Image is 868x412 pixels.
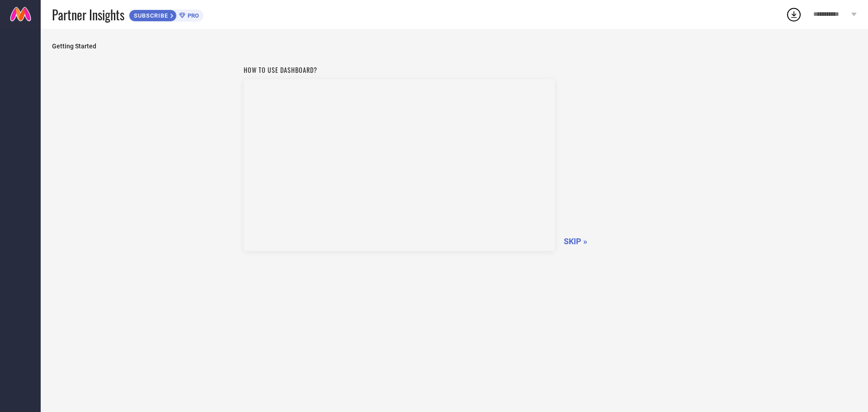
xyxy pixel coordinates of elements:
a: SUBSCRIBEPRO [129,7,203,22]
span: Getting Started [52,43,857,50]
span: Partner Insights [52,5,124,24]
h1: How to use dashboard? [244,65,555,75]
div: Open download list [786,6,802,23]
span: PRO [185,12,199,19]
span: SUBSCRIBE [129,12,170,19]
span: SKIP » [564,237,587,246]
iframe: Workspace Section [244,79,555,251]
